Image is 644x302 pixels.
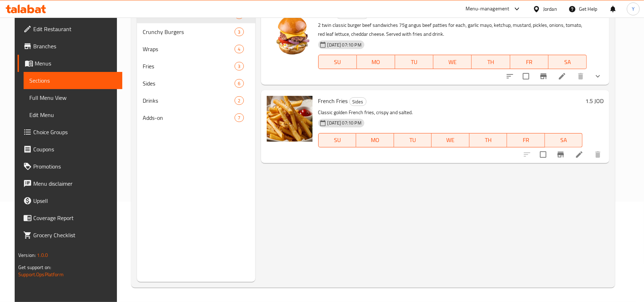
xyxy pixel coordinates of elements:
[33,162,117,171] span: Promotions
[37,250,48,260] span: 1.0.0
[267,9,313,55] img: Classic
[235,115,243,121] span: 7
[33,25,117,33] span: Edit Restaurant
[235,63,243,70] span: 3
[472,135,505,145] span: TH
[590,9,604,19] h6: 0 JOD
[536,147,551,162] span: Select to update
[18,175,122,192] a: Menu disclaimer
[18,20,122,38] a: Edit Restaurant
[551,57,584,67] span: SA
[395,55,433,69] button: TU
[18,141,122,158] a: Coupons
[394,133,432,147] button: TU
[137,58,255,75] div: Fries3
[318,108,582,117] p: Classic golden French fries, crispy and salted.
[18,209,122,226] a: Coverage Report
[325,120,364,126] span: [DATE] 07:10 PM
[318,133,356,147] button: SU
[432,133,470,147] button: WE
[18,263,51,272] span: Get support on:
[510,135,542,145] span: FR
[29,76,117,85] span: Sections
[549,55,587,69] button: SA
[235,79,244,88] div: items
[143,28,235,36] span: Crunchy Burgers
[318,21,587,39] p: 2 twin classic burger beef sandwiches 75g angus beef patties for each, garlic mayo, ketchup, must...
[235,46,243,53] span: 4
[143,113,235,122] span: Adds-on
[558,72,566,81] a: Edit menu item
[235,97,243,104] span: 2
[143,79,235,88] span: Sides
[33,42,117,50] span: Branches
[433,55,472,69] button: WE
[575,150,584,159] a: Edit menu item
[589,146,606,163] button: delete
[137,40,255,58] div: Wraps4
[518,69,534,84] span: Select to update
[137,109,255,126] div: Adds-on7
[357,55,395,69] button: MO
[18,270,64,279] a: Support.OpsPlatform
[24,89,122,106] a: Full Menu View
[137,75,255,92] div: Sides6
[235,96,244,105] div: items
[33,214,117,222] span: Coverage Report
[235,80,243,87] span: 6
[501,68,518,85] button: sort-choices
[235,45,244,53] div: items
[24,72,122,89] a: Sections
[143,96,235,105] span: Drinks
[18,55,122,72] a: Menus
[470,133,507,147] button: TH
[33,128,117,136] span: Choice Groups
[235,29,243,35] span: 3
[572,68,589,85] button: delete
[35,59,117,68] span: Menus
[33,196,117,205] span: Upsell
[33,145,117,154] span: Coupons
[33,231,117,239] span: Grocery Checklist
[507,133,545,147] button: FR
[397,135,429,145] span: TU
[29,93,117,102] span: Full Menu View
[360,57,392,67] span: MO
[325,42,364,48] span: [DATE] 07:10 PM
[434,135,467,145] span: WE
[143,62,235,70] span: Fries
[350,98,366,106] span: Sides
[632,5,635,13] span: Y
[510,55,549,69] button: FR
[318,55,357,69] button: SU
[398,57,431,67] span: TU
[24,106,122,123] a: Edit Menu
[545,133,583,147] button: SA
[18,192,122,209] a: Upsell
[318,96,348,106] span: French Fries
[594,72,602,81] svg: Show Choices
[535,68,552,85] button: Branch-specific-item
[267,96,313,142] img: French Fries
[18,38,122,55] a: Branches
[589,68,606,85] button: show more
[18,123,122,141] a: Choice Groups
[548,135,580,145] span: SA
[137,23,255,40] div: Crunchy Burgers3
[472,55,510,69] button: TH
[475,57,507,67] span: TH
[29,111,117,119] span: Edit Menu
[321,57,354,67] span: SU
[585,96,604,106] h6: 1.5 JOD
[18,158,122,175] a: Promotions
[349,97,367,106] div: Sides
[18,250,36,260] span: Version:
[436,57,469,67] span: WE
[513,57,546,67] span: FR
[235,113,244,122] div: items
[235,62,244,70] div: items
[543,5,557,13] div: Jordan
[235,28,244,36] div: items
